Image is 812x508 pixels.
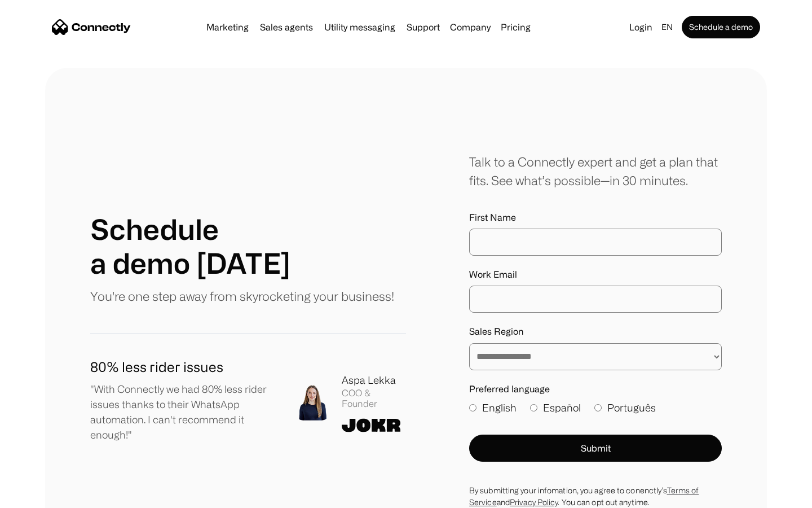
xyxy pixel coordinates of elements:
label: English [469,400,517,415]
a: Terms of Service [469,486,699,506]
label: Sales Region [469,326,722,337]
div: By submitting your infomation, you agree to conenctly’s and . You can opt out anytime. [469,484,722,508]
h1: Schedule a demo [DATE] [90,212,290,280]
label: Español [530,400,581,415]
input: Español [530,404,537,411]
label: First Name [469,212,722,223]
input: English [469,404,476,411]
a: Privacy Policy [510,498,558,506]
label: Português [594,400,656,415]
p: "With Connectly we had 80% less rider issues thanks to their WhatsApp automation. I can't recomme... [90,382,276,443]
div: Aspa Lekka [342,373,406,388]
div: en [661,19,673,35]
a: Support [402,23,444,32]
div: Company [450,19,491,35]
a: Pricing [496,23,535,32]
a: Utility messaging [320,23,400,32]
a: Login [625,19,657,35]
div: Talk to a Connectly expert and get a plan that fits. See what’s possible—in 30 minutes. [469,152,722,190]
button: Submit [469,435,722,462]
a: Sales agents [255,23,317,32]
a: Schedule a demo [682,16,760,38]
h1: 80% less rider issues [90,357,276,377]
input: Português [594,404,602,411]
aside: Language selected: English [11,487,68,504]
label: Preferred language [469,384,722,395]
ul: Language list [23,488,68,504]
p: You're one step away from skyrocketing your business! [90,287,394,305]
label: Work Email [469,269,722,280]
div: COO & Founder [342,388,406,409]
a: Marketing [202,23,253,32]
